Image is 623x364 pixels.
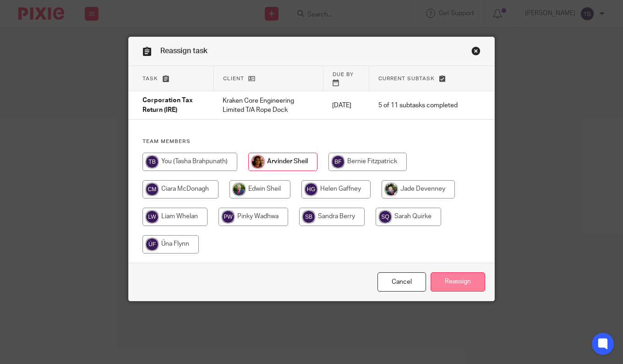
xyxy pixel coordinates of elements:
[333,72,354,77] span: Due by
[223,96,314,115] p: Kraken Core Engineering Limited T/A Rope Dock
[142,138,481,145] h4: Team members
[377,272,426,292] a: Close this dialog window
[142,76,158,81] span: Task
[332,101,360,110] p: [DATE]
[369,91,467,120] td: 5 of 11 subtasks completed
[142,98,193,114] span: Corporation Tax Return (IRE)
[431,272,485,292] input: Reassign
[223,76,244,81] span: Client
[378,76,435,81] span: Current subtask
[160,47,208,55] span: Reassign task
[471,46,481,59] a: Close this dialog window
